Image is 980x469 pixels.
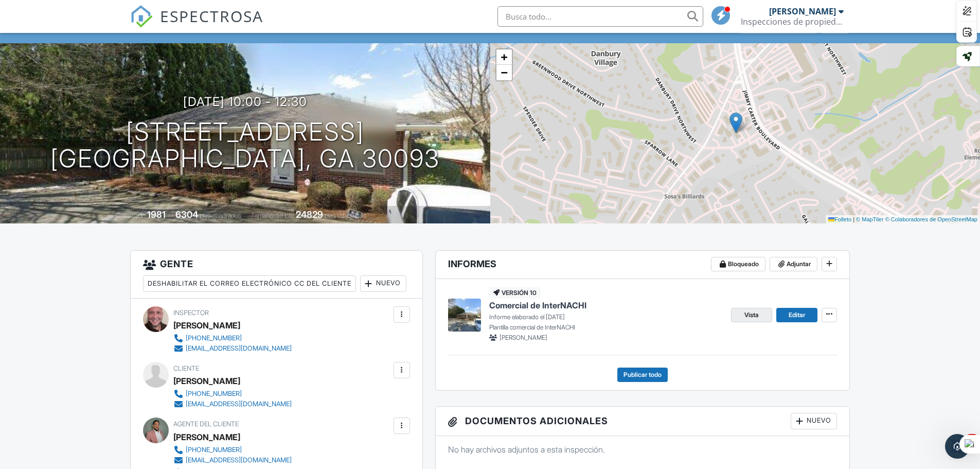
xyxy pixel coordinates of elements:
[173,445,312,455] a: [PHONE_NUMBER]
[186,456,292,464] font: [EMAIL_ADDRESS][DOMAIN_NAME]
[741,16,844,27] div: Inspecciones de propiedad Colossus, LLC
[160,258,193,269] font: Gente
[50,143,440,173] font: [GEOGRAPHIC_DATA], GA 30093
[173,389,292,399] a: [PHONE_NUMBER]
[834,216,851,222] font: Folleto
[186,390,242,397] font: [PHONE_NUMBER]
[173,376,240,386] font: [PERSON_NAME]
[173,429,240,445] a: [PERSON_NAME]
[828,216,851,222] a: Folleto
[186,334,242,342] font: [PHONE_NUMBER]
[807,416,831,424] font: Nuevo
[173,333,292,343] a: [PHONE_NUMBER]
[130,5,153,28] img: El mejor software de inspección de viviendas: Spectora
[465,415,608,426] font: Documentos adicionales
[296,209,323,220] font: 24829
[496,49,512,65] a: Dar un golpe de zoom
[173,455,312,465] a: [EMAIL_ADDRESS][DOMAIN_NAME]
[115,212,146,219] font: Construido
[175,209,198,220] font: 6304
[501,50,507,63] font: +
[130,14,263,36] a: ESPECTROSA
[945,434,970,459] iframe: Chat en vivo de Intercom
[173,320,240,331] font: [PERSON_NAME]
[856,216,884,222] a: © MapTiler
[173,364,199,372] font: Cliente
[729,112,742,133] img: Marcador
[148,280,351,287] font: Deshabilitar el correo electrónico CC del cliente
[183,94,307,109] font: [DATE] 10:00 - 12:30
[741,16,900,27] font: Inspecciones de propiedad Colossus, LLC
[885,216,977,222] a: © Colaboradores de OpenStreetMap
[376,279,401,287] font: Nuevo
[186,446,242,454] font: [PHONE_NUMBER]
[186,400,292,408] font: [EMAIL_ADDRESS][DOMAIN_NAME]
[496,65,512,80] a: Alejar
[251,212,294,219] font: Tamaño del lote
[173,343,292,354] a: [EMAIL_ADDRESS][DOMAIN_NAME]
[853,216,854,222] font: |
[173,432,240,442] font: [PERSON_NAME]
[173,420,239,428] font: Agente del cliente
[173,309,209,317] font: Inspector
[497,6,703,27] input: Busca todo...
[448,444,605,455] font: No hay archivos adjuntos a esta inspección.
[769,6,836,17] font: [PERSON_NAME]
[200,212,241,219] font: pies cuadrados
[325,212,366,219] font: pies cuadrados
[160,6,263,27] font: ESPECTROSA
[501,66,507,79] font: −
[126,116,364,147] font: [STREET_ADDRESS]
[173,399,292,409] a: [EMAIL_ADDRESS][DOMAIN_NAME]
[186,344,292,352] font: [EMAIL_ADDRESS][DOMAIN_NAME]
[147,209,166,220] font: 1981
